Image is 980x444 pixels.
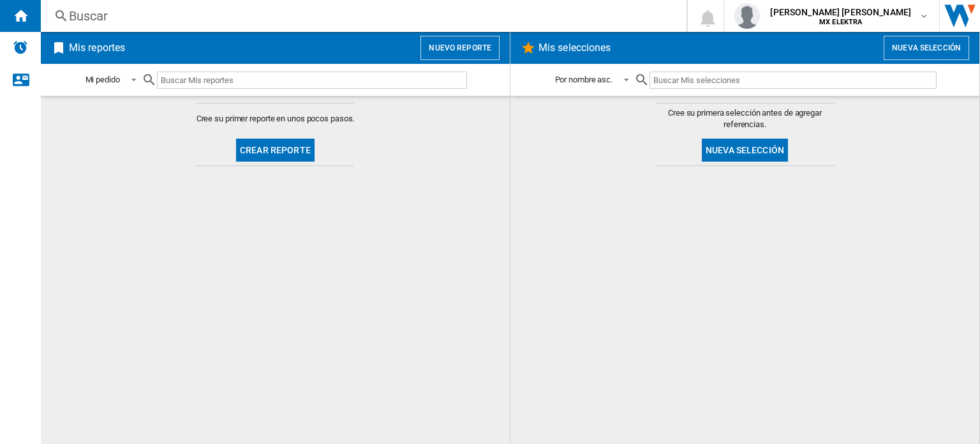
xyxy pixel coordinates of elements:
input: Buscar Mis selecciones [650,72,936,89]
h2: Mis reportes [66,36,128,60]
h2: Mis selecciones [536,36,614,60]
img: alerts-logo.svg [13,40,28,55]
button: Nueva selección [884,36,969,60]
button: Nueva selección [702,139,788,162]
div: Mi pedido [85,75,120,84]
span: Cree su primera selección antes de agregar referencias. [656,107,835,130]
img: profile.jpg [734,3,760,29]
input: Buscar Mis reportes [157,72,467,89]
div: Por nombre asc. [555,75,613,84]
button: Nuevo reporte [420,36,500,60]
span: [PERSON_NAME] [PERSON_NAME] [770,6,911,19]
b: MX ELEKTRA [819,18,862,26]
button: Crear reporte [236,139,315,162]
div: Buscar [69,7,653,25]
span: Cree su primer reporte en unos pocos pasos. [197,113,355,125]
